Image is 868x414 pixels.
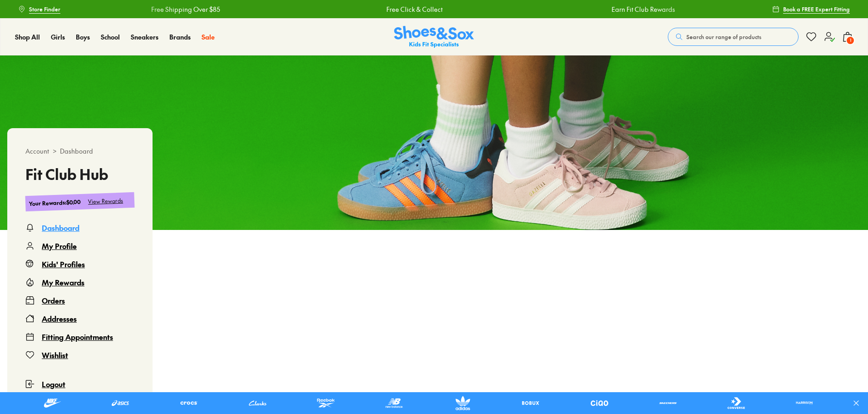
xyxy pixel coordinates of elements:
[394,26,474,48] a: Shoes & Sox
[25,222,134,233] a: Dashboard
[42,259,85,269] div: Kids' Profiles
[42,277,84,288] div: My Rewards
[42,349,68,360] div: Wishlist
[60,146,93,156] span: Dashboard
[668,28,799,46] button: Search our range of products
[25,146,49,156] span: Account
[88,196,123,206] div: View Rewards
[842,27,853,47] button: 1
[25,167,134,181] h3: Fit Club Hub
[29,5,60,13] span: Store Finder
[25,240,134,251] a: My Profile
[51,32,65,42] a: Girls
[42,379,65,389] span: Logout
[783,5,850,13] span: Book a FREE Expert Fitting
[25,295,134,306] a: Orders
[42,222,79,233] div: Dashboard
[394,26,474,48] img: SNS_Logo_Responsive.svg
[101,32,120,42] a: School
[42,240,77,251] div: My Profile
[42,295,65,306] div: Orders
[25,277,134,288] a: My Rewards
[385,5,442,14] a: Free Click & Collect
[25,349,134,360] a: Wishlist
[25,313,134,324] a: Addresses
[202,32,215,42] a: Sale
[150,5,219,14] a: Free Shipping Over $85
[18,1,60,17] a: Store Finder
[131,32,158,42] a: Sneakers
[53,146,56,156] span: >
[42,313,77,324] div: Addresses
[846,36,855,45] span: 1
[25,259,134,269] a: Kids' Profiles
[42,331,113,342] div: Fitting Appointments
[611,5,674,14] a: Earn Fit Club Rewards
[25,368,134,389] button: Logout
[15,32,40,42] a: Shop All
[25,331,134,342] a: Fitting Appointments
[169,32,191,42] a: Brands
[29,198,81,208] div: Your Rewards : $0.00
[76,32,90,42] a: Boys
[772,1,850,17] a: Book a FREE Expert Fitting
[686,33,761,41] span: Search our range of products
